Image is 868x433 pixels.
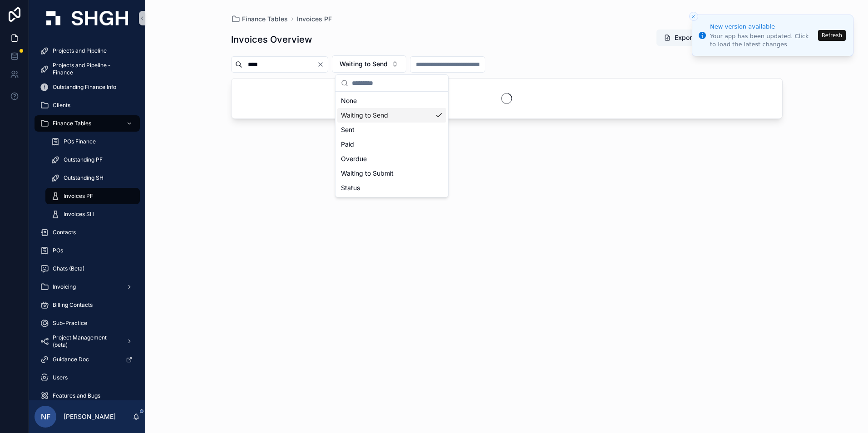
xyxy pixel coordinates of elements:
[337,108,446,123] div: Waiting to Send
[35,61,140,77] a: Projects and Pipeline - Finance
[35,97,140,113] a: Clients
[335,92,448,197] div: Suggestions
[337,93,446,108] div: None
[45,170,140,186] a: Outstanding SH
[53,301,93,309] span: Billing Contacts
[35,369,140,386] a: Users
[35,43,140,59] a: Projects and Pipeline
[53,283,76,290] span: Invoicing
[53,62,131,76] span: Projects and Pipeline - Finance
[53,374,68,381] span: Users
[332,55,406,73] button: Select Button
[231,33,312,46] h1: Invoices Overview
[231,15,288,24] a: Finance Tables
[53,247,63,254] span: POs
[53,120,91,127] span: Finance Tables
[35,315,140,331] a: Sub-Practice
[45,188,140,204] a: Invoices PF
[64,174,104,182] span: Outstanding SH
[689,12,698,21] button: Close toast
[337,181,446,195] div: Status
[53,356,89,363] span: Guidance Doc
[53,265,84,272] span: Chats (Beta)
[64,412,116,421] p: [PERSON_NAME]
[53,320,87,327] span: Sub-Practice
[35,333,140,349] a: Project Management (beta)
[337,123,446,137] div: Sent
[64,192,93,200] span: Invoices PF
[64,156,103,163] span: Outstanding PF
[45,206,140,222] a: Invoices SH
[337,166,446,181] div: Waiting to Submit
[53,84,116,91] span: Outstanding Finance Info
[710,32,815,49] div: Your app has been updated. Click to load the latest changes
[656,30,701,46] button: Export
[710,22,815,31] div: New version available
[340,59,388,69] span: Waiting to Send
[35,224,140,241] a: Contacts
[35,79,140,95] a: Outstanding Finance Info
[53,229,76,236] span: Contacts
[29,36,145,400] div: scrollable content
[53,47,107,54] span: Projects and Pipeline
[35,242,140,259] a: POs
[53,334,119,349] span: Project Management (beta)
[53,102,70,109] span: Clients
[64,138,96,145] span: POs Finance
[242,15,288,24] span: Finance Tables
[35,261,140,277] a: Chats (Beta)
[337,137,446,152] div: Paid
[337,152,446,166] div: Overdue
[45,152,140,168] a: Outstanding PF
[46,11,128,25] img: App logo
[45,133,140,150] a: POs Finance
[35,115,140,132] a: Finance Tables
[64,211,94,218] span: Invoices SH
[35,388,140,404] a: Features and Bugs
[297,15,332,24] a: Invoices PF
[35,351,140,368] a: Guidance Doc
[35,279,140,295] a: Invoicing
[317,61,328,68] button: Clear
[53,392,100,399] span: Features and Bugs
[818,30,846,41] button: Refresh
[35,297,140,313] a: Billing Contacts
[41,411,50,422] span: NF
